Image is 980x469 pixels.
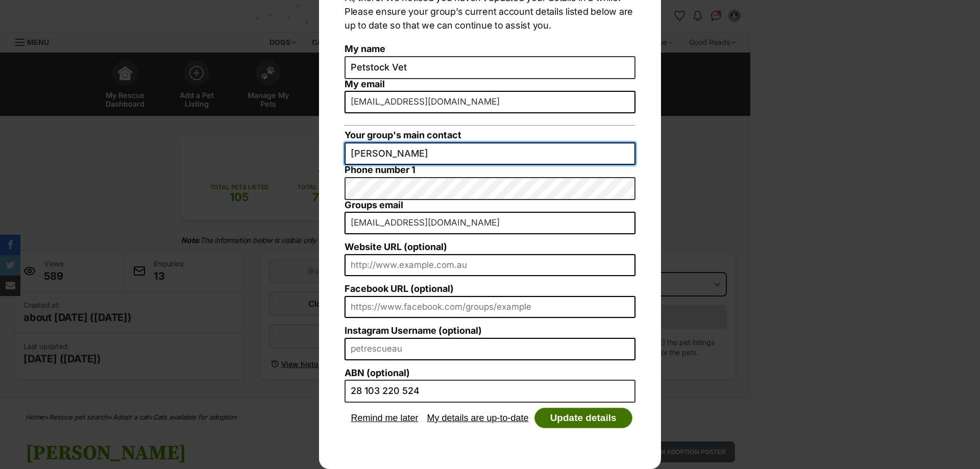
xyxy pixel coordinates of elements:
label: Facebook URL (optional) [345,284,635,294]
label: My name [345,44,635,55]
label: Phone number 1 [345,165,635,176]
input: http://www.example.com.au [345,254,635,277]
input: https://www.facebook.com/groups/example [345,296,635,318]
label: Groups email [345,200,635,211]
button: Remind me later [348,412,421,424]
label: Your group's main contact [345,130,635,141]
label: Instagram Username (optional) [345,326,635,336]
input: petrescueau [345,338,635,360]
button: My details are up-to-date [424,412,532,424]
label: Website URL (optional) [345,242,635,253]
label: My email [345,79,635,90]
input: Your full name [345,56,635,79]
button: Update details [534,408,632,428]
label: ABN (optional) [345,368,635,379]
